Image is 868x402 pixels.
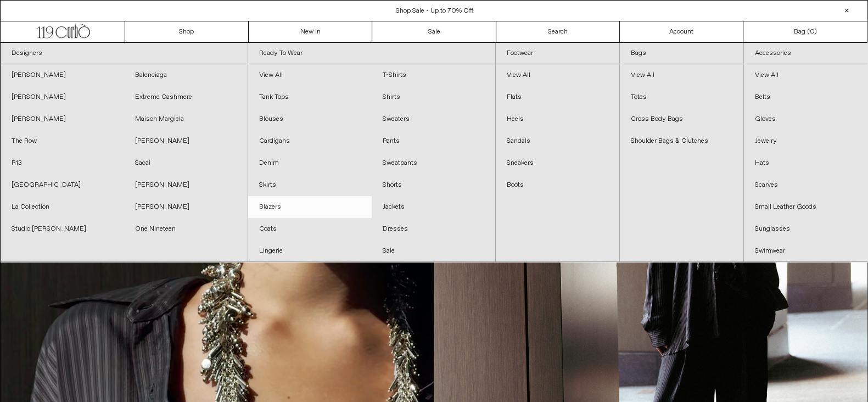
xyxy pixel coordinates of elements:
[496,174,619,196] a: Boots
[372,240,495,262] a: Sale
[372,64,495,86] a: T-Shirts
[744,196,867,218] a: Small Leather Goods
[496,64,619,86] a: View All
[125,21,249,42] a: Shop
[496,130,619,152] a: Sandals
[744,108,867,130] a: Gloves
[248,43,495,64] a: Ready To Wear
[124,108,248,130] a: Maison Margiela
[124,174,248,196] a: [PERSON_NAME]
[1,64,124,86] a: [PERSON_NAME]
[372,196,495,218] a: Jackets
[248,86,372,108] a: Tank Tops
[620,64,743,86] a: View All
[744,64,867,86] a: View All
[620,108,743,130] a: Cross Body Bags
[744,240,867,262] a: Swimwear
[744,218,867,240] a: Sunglasses
[372,218,495,240] a: Dresses
[496,152,619,174] a: Sneakers
[1,43,248,64] a: Designers
[496,43,619,64] a: Footwear
[248,240,372,262] a: Lingerie
[396,7,473,15] a: Shop Sale - Up to 70% Off
[744,86,867,108] a: Belts
[743,21,867,42] a: Bag ()
[248,174,372,196] a: Skirts
[248,130,372,152] a: Cardigans
[249,21,372,42] a: New In
[620,21,743,42] a: Account
[620,43,743,64] a: Bags
[744,152,867,174] a: Hats
[124,64,248,86] a: Balenciaga
[496,108,619,130] a: Heels
[496,21,620,42] a: Search
[744,174,867,196] a: Scarves
[1,196,124,218] a: La Collection
[248,218,372,240] a: Coats
[372,174,495,196] a: Shorts
[1,86,124,108] a: [PERSON_NAME]
[496,86,619,108] a: Flats
[124,152,248,174] a: Sacai
[1,108,124,130] a: [PERSON_NAME]
[248,108,372,130] a: Blouses
[1,152,124,174] a: R13
[1,174,124,196] a: [GEOGRAPHIC_DATA]
[372,21,496,42] a: Sale
[620,130,743,152] a: Shoulder Bags & Clutches
[809,27,816,37] span: )
[1,218,124,240] a: Studio [PERSON_NAME]
[744,43,867,64] a: Accessories
[620,86,743,108] a: Totes
[809,27,814,36] span: 0
[248,64,372,86] a: View All
[1,130,124,152] a: The Row
[124,86,248,108] a: Extreme Cashmere
[372,152,495,174] a: Sweatpants
[124,196,248,218] a: [PERSON_NAME]
[124,130,248,152] a: [PERSON_NAME]
[248,196,372,218] a: Blazers
[124,218,248,240] a: One Nineteen
[372,108,495,130] a: Sweaters
[372,86,495,108] a: Shirts
[744,130,867,152] a: Jewelry
[248,152,372,174] a: Denim
[372,130,495,152] a: Pants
